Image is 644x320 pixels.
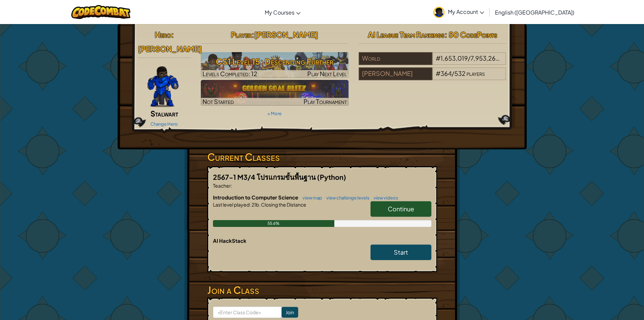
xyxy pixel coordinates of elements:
span: : [252,30,254,39]
span: players [500,54,519,62]
span: (Python) [317,173,346,181]
img: CodeCombat logo [71,5,130,19]
span: Levels Completed: 12 [202,70,257,78]
span: AI HackStack [213,237,246,244]
span: Stalwart [150,109,178,118]
span: English ([GEOGRAPHIC_DATA]) [495,9,574,16]
span: 2567-1 M3/4 โปรแกรมขั้นพื้นฐาน [213,173,317,181]
input: Join [282,307,298,318]
span: [PERSON_NAME] [138,44,202,54]
a: Play Next Level [201,52,349,78]
span: Hero [155,30,171,39]
img: Gordon-selection-pose.png [147,66,178,107]
span: 21b. [251,201,260,208]
span: Closing the Distance [260,201,306,208]
span: Teacher [213,183,231,189]
h3: CS1 Level 15: Descending Further [201,54,349,69]
span: [PERSON_NAME] [254,30,318,39]
div: 55.6% [213,220,334,227]
h3: Current Classes [207,149,437,165]
img: Golden Goal [201,80,349,106]
a: My Account [430,1,487,23]
span: Continue [388,205,414,213]
span: Not Started [202,98,234,105]
div: [PERSON_NAME] [359,67,432,80]
a: My Courses [261,3,304,21]
span: : 50 CodePoints [445,30,497,39]
h3: Join a Class [207,282,437,298]
span: Play Next Level [307,70,347,78]
a: English ([GEOGRAPHIC_DATA]) [492,3,578,21]
a: Not StartedPlay Tournament [201,80,349,106]
span: 532 [454,69,466,77]
span: My Courses [265,9,294,16]
span: Introduction to Computer Science [213,194,299,200]
span: Start [394,248,408,256]
span: players [467,69,485,77]
span: : [231,183,232,189]
img: CS1 Level 15: Descending Further [201,52,349,78]
span: AI League Team Rankings [368,30,445,39]
span: Play Tournament [304,98,347,105]
a: + More [267,111,282,116]
img: avatar [433,7,445,18]
span: / [452,69,454,77]
div: World [359,52,432,65]
a: World#1,653,019/7,953,263players [359,59,506,66]
span: : [249,201,251,208]
span: Player [231,30,252,39]
span: / [468,54,471,62]
input: <Enter Class Code> [213,306,282,318]
span: # [436,54,440,62]
a: Change Hero [150,121,178,127]
span: Last level played [213,201,249,208]
a: [PERSON_NAME]#364/532players [359,74,506,82]
span: 364 [440,69,452,77]
a: view map [299,195,322,200]
span: : [171,30,174,39]
span: 7,953,263 [471,54,500,62]
a: view challenge levels [323,195,369,200]
a: Start [371,244,431,260]
span: # [436,69,440,77]
span: My Account [448,8,484,15]
a: view videos [370,195,398,200]
span: 1,653,019 [440,54,468,62]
